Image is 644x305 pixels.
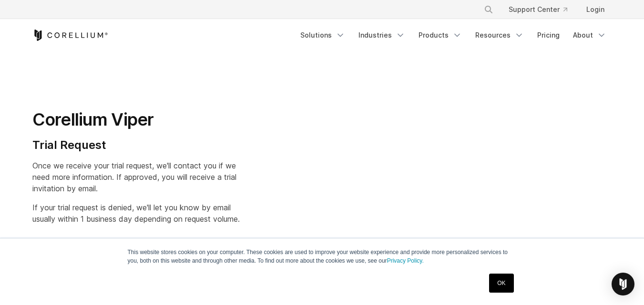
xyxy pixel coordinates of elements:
[480,1,497,18] button: Search
[470,27,530,44] a: Resources
[32,203,240,224] span: If your trial request is denied, we'll let you know by email usually within 1 business day depend...
[413,27,468,44] a: Products
[295,27,351,44] a: Solutions
[612,273,634,295] div: Open Intercom Messenger
[567,27,612,44] a: About
[532,27,565,44] a: Pricing
[32,30,108,41] a: Corellium Home
[353,27,411,44] a: Industries
[501,1,575,18] a: Support Center
[32,161,236,193] span: Once we receive your trial request, we'll contact you if we need more information. If approved, y...
[295,27,612,44] div: Navigation Menu
[387,257,424,264] a: Privacy Policy.
[32,109,240,130] h1: Corellium Viper
[128,248,517,265] p: This website stores cookies on your computer. These cookies are used to improve your website expe...
[489,274,513,293] a: OK
[579,1,612,18] a: Login
[472,1,612,18] div: Navigation Menu
[32,138,240,152] h4: Trial Request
